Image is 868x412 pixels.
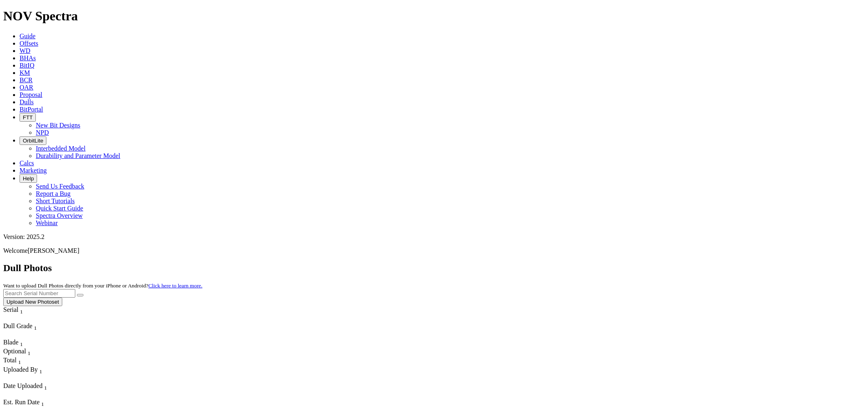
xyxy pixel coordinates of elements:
span: Sort None [18,357,21,364]
p: Welcome [3,247,865,254]
div: Sort None [3,306,38,322]
div: Version: 2025.2 [3,233,865,241]
span: Sort None [20,339,23,346]
div: Date Uploaded Sort None [3,382,64,391]
a: BCR [20,77,33,83]
a: OAR [20,84,33,91]
h2: Dull Photos [3,263,865,274]
a: Quick Start Guide [36,205,83,212]
a: Marketing [20,167,47,174]
button: Upload New Photoset [3,298,62,306]
span: Sort None [28,348,31,355]
a: Calcs [20,160,34,167]
div: Sort None [3,357,32,366]
a: WD [20,47,31,54]
span: Sort None [41,399,44,405]
a: Interbedded Model [36,145,85,152]
span: Serial [3,306,18,313]
span: Est. Run Date [3,399,39,405]
span: FTT [23,114,33,121]
div: Column Menu [3,391,64,399]
div: Sort None [3,322,60,339]
div: Sort None [3,339,32,348]
span: [PERSON_NAME] [28,247,79,254]
span: Sort None [44,382,47,389]
div: Sort None [3,382,64,399]
sub: 1 [18,359,21,366]
a: BitIQ [20,62,34,69]
span: Dull Grade [3,322,33,329]
sub: 1 [34,325,37,331]
input: Search Serial Number [3,289,75,298]
span: Sort None [39,366,42,373]
a: Send Us Feedback [36,183,84,190]
a: Proposal [20,91,42,98]
span: Sort None [34,322,37,329]
span: Blade [3,339,18,346]
a: Report a Bug [36,190,70,197]
span: OrbitLite [23,138,43,144]
button: Help [20,174,37,183]
div: Column Menu [3,315,38,322]
span: Sort None [20,306,23,313]
span: Help [23,175,34,182]
span: Optional [3,348,26,355]
div: Serial Sort None [3,306,38,315]
a: Dulls [20,99,34,105]
a: Click here to learn more. [149,283,203,289]
div: Column Menu [3,375,97,382]
a: KM [20,69,30,76]
button: FTT [20,113,36,122]
sub: 1 [44,385,47,391]
div: Uploaded By Sort None [3,366,97,375]
h1: NOV Spectra [3,9,865,24]
div: Sort None [3,366,97,382]
div: Sort None [3,348,32,357]
small: Want to upload Dull Photos directly from your iPhone or Android? [3,283,202,289]
div: Est. Run Date Sort None [3,399,60,408]
div: Blade Sort None [3,339,32,348]
a: NPD [36,129,49,136]
span: Total [3,357,17,364]
sub: 1 [39,368,42,375]
sub: 1 [41,401,44,407]
span: Date Uploaded [3,382,42,389]
a: Webinar [36,219,58,226]
div: Optional Sort None [3,348,32,357]
a: Durability and Parameter Model [36,152,120,159]
div: Total Sort None [3,357,32,366]
a: New Bit Designs [36,122,80,129]
div: Dull Grade Sort None [3,322,60,331]
sub: 1 [20,341,23,347]
div: Column Menu [3,331,60,339]
span: Uploaded By [3,366,38,373]
a: BHAs [20,55,36,61]
a: Offsets [20,40,38,47]
sub: 1 [20,309,23,315]
a: Short Tutorials [36,197,75,204]
a: Spectra Overview [36,212,83,219]
a: Guide [20,33,35,39]
sub: 1 [28,350,31,356]
a: BitPortal [20,106,43,113]
button: OrbitLite [20,136,46,145]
